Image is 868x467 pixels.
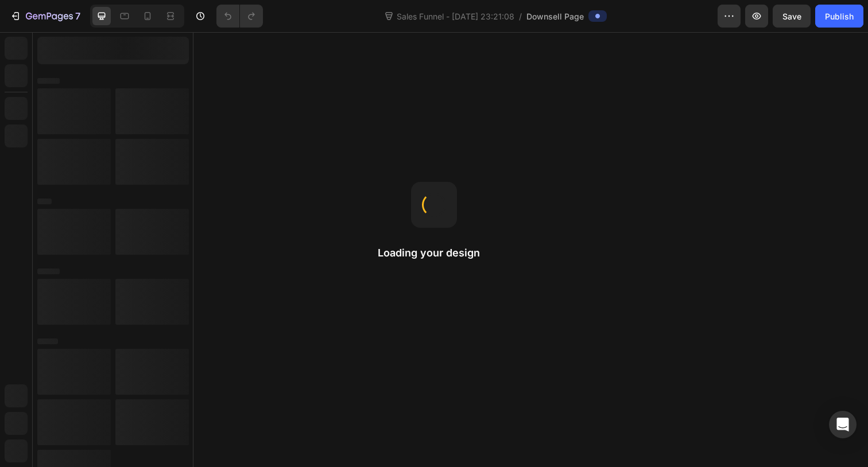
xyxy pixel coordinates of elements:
[825,10,854,22] div: Publish
[773,5,811,28] button: Save
[815,5,863,28] button: Publish
[5,5,86,28] button: 7
[526,10,584,22] span: Downsell Page
[782,11,801,21] span: Save
[216,5,263,28] div: Undo/Redo
[75,9,80,23] p: 7
[378,246,490,260] h2: Loading your design
[394,10,517,22] span: Sales Funnel - [DATE] 23:21:08
[829,411,857,438] div: Open Intercom Messenger
[519,10,522,22] span: /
